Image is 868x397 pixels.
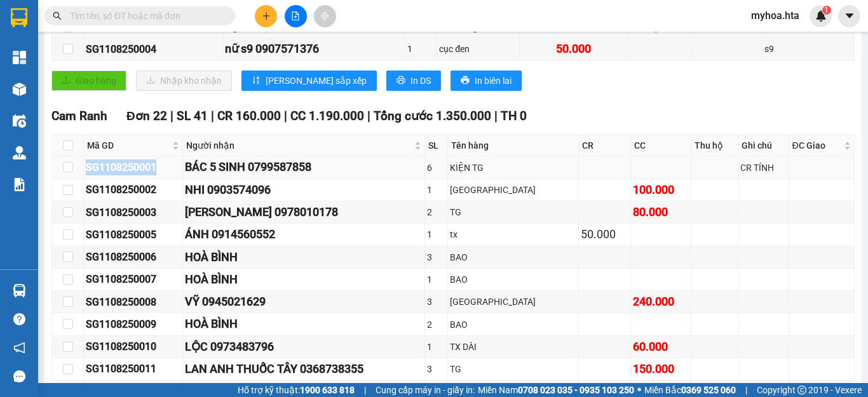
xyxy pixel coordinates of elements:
span: Hỗ trợ kỹ thuật: [238,383,355,397]
div: BAO [450,250,576,264]
button: caret-down [838,5,860,27]
span: Tổng cước 1.350.000 [374,109,491,123]
div: [PERSON_NAME] 0978010178 [185,203,423,221]
span: | [745,383,747,397]
img: dashboard-icon [13,51,26,64]
div: 1 [427,340,445,354]
div: 100.000 [633,181,689,199]
div: 6 [427,161,445,175]
div: NHI 0903574096 [185,181,423,199]
span: sort-ascending [252,76,261,86]
th: Ghi chú [738,135,789,156]
span: copyright [797,386,806,394]
button: sort-ascending[PERSON_NAME] sắp xếp [241,71,377,91]
div: TX DÀI [450,340,576,354]
span: Miền Nam [478,383,634,397]
span: 1 [824,6,829,15]
div: 1 [427,273,445,286]
td: SG1108250011 [84,358,183,380]
span: Cam Ranh [51,109,107,123]
strong: 1900 633 818 [300,385,355,395]
span: | [284,109,287,123]
div: BAO [450,273,576,286]
span: aim [320,11,329,20]
div: 1 [427,183,445,197]
div: SG1108250009 [86,316,180,332]
td: SG1108250008 [84,291,183,313]
div: tx [450,227,576,241]
span: file-add [291,11,300,20]
span: Miền Bắc [644,383,736,397]
div: TG [450,362,576,376]
strong: 0369 525 060 [681,385,736,395]
span: question-circle [13,313,25,325]
span: CR 160.000 [217,109,281,123]
div: 50.000 [581,225,628,243]
img: warehouse-icon [13,114,26,128]
span: In DS [410,74,431,88]
button: printerIn DS [386,71,441,91]
div: cục đen [439,42,517,56]
span: plus [262,11,271,20]
th: Tên hàng [448,135,578,156]
div: LỘC 0973483796 [185,338,423,356]
span: notification [13,342,25,354]
td: SG1108250002 [84,179,183,201]
div: SG1108250001 [86,159,180,175]
span: In biên lai [475,74,512,88]
button: uploadGiao hàng [51,71,126,91]
span: CC 1.190.000 [290,109,364,123]
div: 150.000 [633,360,689,378]
div: CR TÍNH [740,161,786,175]
div: SG1108250004 [86,41,220,57]
div: HOÀ BÌNH [185,248,423,266]
button: downloadNhập kho nhận [136,71,232,91]
img: warehouse-icon [13,146,26,159]
div: 60.000 [633,338,689,356]
img: logo-vxr [11,8,27,27]
div: SG1108250010 [86,339,180,354]
span: Đơn 22 [126,109,167,123]
span: Cung cấp máy in - giấy in: [376,383,475,397]
input: Tìm tên, số ĐT hoặc mã đơn [70,9,220,23]
span: search [53,11,62,20]
th: CC [631,135,691,156]
span: [PERSON_NAME] sắp xếp [266,74,367,88]
div: s9 [764,42,852,56]
span: | [367,109,370,123]
div: HOÀ BÌNH [185,271,423,288]
span: | [170,109,173,123]
span: printer [397,76,405,86]
button: plus [255,5,277,27]
img: warehouse-icon [13,83,26,96]
td: SG1108250004 [84,38,223,60]
div: 3 [427,362,445,376]
div: 80.000 [633,203,689,221]
div: 1 [427,227,445,241]
div: VỸ 0945021629 [185,293,423,311]
div: ÁNH 0914560552 [185,225,423,243]
span: message [13,370,25,382]
button: file-add [285,5,307,27]
div: KIỆN TG [450,161,576,175]
button: aim [314,5,336,27]
div: LAN ANH THUỐC TÂY 0368738355 [185,360,423,378]
span: myhoa.hta [741,8,810,24]
div: SG1108250003 [86,205,180,220]
span: ⚪️ [637,387,641,393]
div: 1 [407,42,435,56]
div: SG1108250008 [86,294,180,310]
div: 3 [427,250,445,264]
img: warehouse-icon [13,284,26,297]
th: SL [425,135,448,156]
div: 240.000 [633,293,689,311]
td: SG1108250006 [84,246,183,269]
div: 2 [427,205,445,219]
span: | [364,383,366,397]
div: 3 [427,295,445,309]
div: TG [450,205,576,219]
span: Người nhận [186,138,412,152]
td: SG1108250010 [84,336,183,358]
td: SG1108250009 [84,313,183,335]
div: [GEOGRAPHIC_DATA] [450,183,576,197]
